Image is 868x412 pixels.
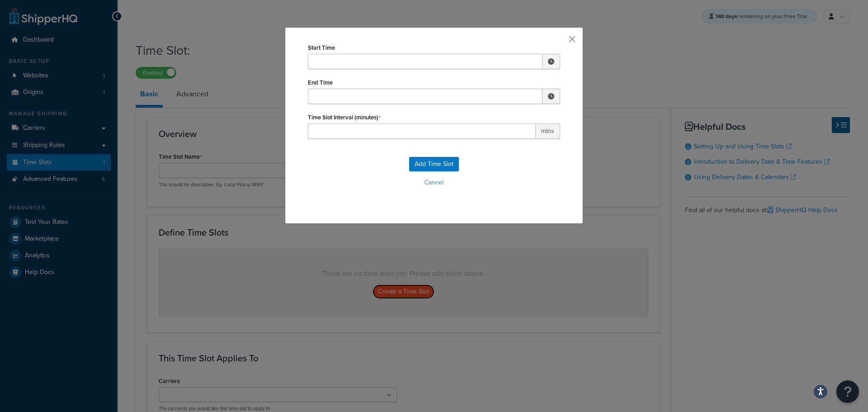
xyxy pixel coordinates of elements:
[308,114,381,121] label: Time Slot Interval (minutes)
[308,44,335,51] label: Start Time
[536,123,560,139] span: mins
[308,176,560,189] button: Cancel
[308,79,333,86] label: End Time
[409,157,459,171] button: Add Time Slot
